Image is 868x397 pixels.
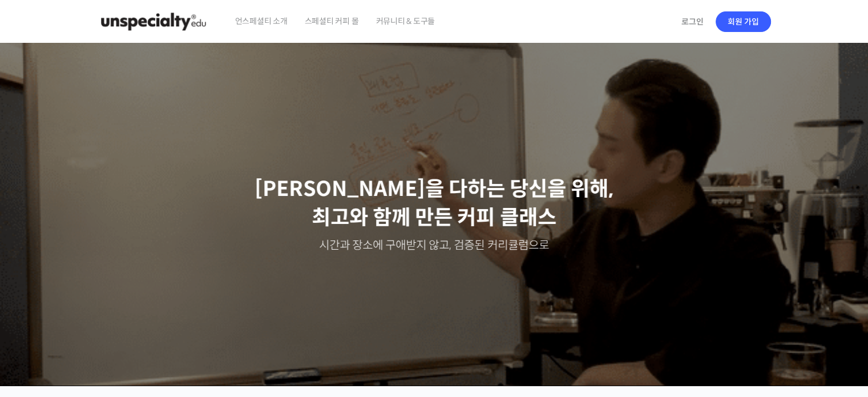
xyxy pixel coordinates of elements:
[36,319,43,328] span: 홈
[11,175,857,232] p: [PERSON_NAME]을 다하는 당신을 위해, 최고와 함께 만든 커피 클래스
[3,302,75,331] a: 홈
[75,302,147,331] a: 대화
[104,320,118,329] span: 대화
[675,9,710,35] a: 로그인
[147,302,219,331] a: 설정
[716,11,771,32] a: 회원 가입
[11,238,857,254] p: 시간과 장소에 구애받지 않고, 검증된 커리큘럼으로
[176,319,190,328] span: 설정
